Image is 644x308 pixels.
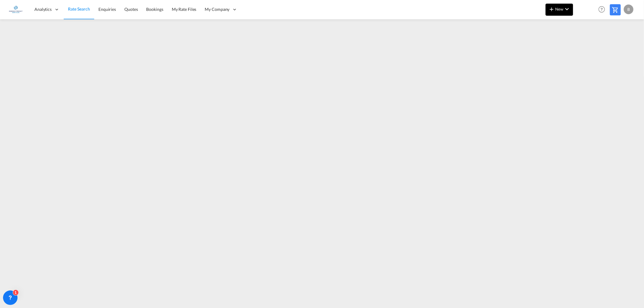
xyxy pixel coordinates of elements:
span: Enquiries [98,7,116,12]
div: B [624,5,633,14]
span: My Rate Files [172,7,197,12]
md-icon: icon-plus 400-fg [548,5,555,13]
button: icon-plus 400-fgNewicon-chevron-down [546,4,573,16]
div: Help [597,4,610,15]
img: e1326340b7c511ef854e8d6a806141ad.jpg [9,3,23,16]
md-icon: icon-chevron-down [563,5,571,13]
span: New [548,7,571,11]
span: Help [597,4,607,14]
span: Rate Search [68,6,90,11]
span: Analytics [34,6,52,12]
span: Quotes [124,7,138,12]
span: My Company [205,6,229,12]
span: Bookings [146,7,163,12]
